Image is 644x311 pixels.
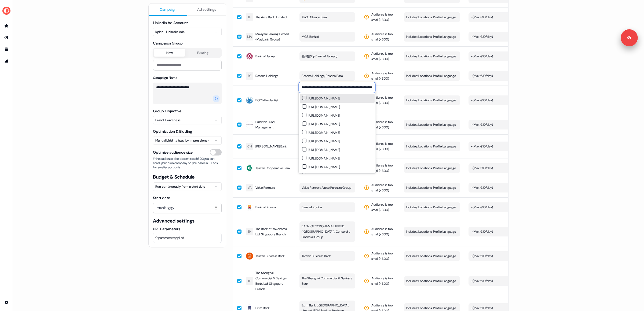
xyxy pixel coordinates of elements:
span: Audience is too small (< 300 ) [371,163,396,173]
button: MGB Berhad [299,32,355,42]
span: Includes: Locations, Profile Language [406,14,456,20]
div: - ( Max €10/day ) [471,122,493,127]
button: Includes: Locations, Profile Language [404,251,460,261]
div: Suggestions [299,93,376,173]
button: -(Max €10/day) [469,71,524,81]
span: Taiwan Business Bank [255,253,285,259]
button: Taiwan Business Bank [299,251,355,261]
span: Malayan Banking Berhad (Maybank Group) [255,31,291,42]
a: Go to prospects [2,21,11,30]
span: Audience is too small (< 300 ) [371,226,396,237]
button: 臺灣銀行(Bank of Taiwan) [299,51,355,61]
div: - ( Max €10/day ) [471,34,493,39]
span: Optimize audience size [153,150,193,155]
span: Value Partners, Value Partners Group [302,185,351,190]
button: Optimize audience size [210,149,222,155]
button: -(Max €10/day) [469,276,524,286]
button: -(Max €10/day) [469,51,524,61]
div: - ( Max €10/day ) [471,278,493,284]
button: 0 parametersapplied [153,233,222,243]
div: - ( Max €10/day ) [471,54,493,59]
div: TH [248,229,251,234]
span: Includes: Locations, Profile Language [406,229,456,234]
button: The Shanghai Commercial & Savings Bank [299,273,355,288]
button: Includes: Locations, Profile Language [404,202,460,212]
span: The Shanghai Commercial & Savings Bank, Ltd. Singapore Branch [255,270,291,292]
span: Audience is too small (< 300 ) [371,141,396,152]
span: Includes: Locations, Profile Language [406,205,456,210]
span: Value Partners [255,185,275,190]
span: Campaign Group [153,40,222,46]
div: - ( Max €10/day ) [471,144,493,149]
span: Includes: Locations, Profile Language [406,144,456,149]
span: MGB Berhad [302,34,319,39]
div: [URL][DOMAIN_NAME] [302,96,340,101]
a: Go to integrations [2,298,11,307]
span: If the audience size doesn’t reach 300 you can enroll your own company so you can run 1-1 ads for... [153,157,222,169]
span: Exim Bank [255,305,270,311]
button: Includes: Locations, Profile Language [404,163,460,173]
button: AWA Alliance Bank [299,12,355,22]
span: Audience is too small (< 300 ) [371,51,396,62]
button: -(Max €10/day) [469,202,524,212]
label: URL Parameters [153,226,222,232]
a: Go to templates [2,45,11,54]
div: RE [248,73,251,79]
span: Audience is too small (< 300 ) [371,31,396,42]
button: Includes: Locations, Profile Language [404,51,460,61]
button: Resona Holdings, Resona Bank [299,71,355,81]
span: The Awa Bank, Limited. [255,14,287,20]
div: [URL][DOMAIN_NAME] [302,156,340,161]
span: Taiwan Business Bank [302,253,331,259]
button: Value Partners, Value Partners Group [299,183,355,192]
span: Taiwan Cooperative Bank [255,165,290,171]
button: -(Max €10/day) [469,120,524,129]
div: - ( Max €10/day ) [471,185,493,190]
button: BANK OF YOKOHAMA LIMITED ([GEOGRAPHIC_DATA]), Concordia Financial Group [299,221,355,242]
div: [URL][DOMAIN_NAME] [302,147,340,153]
div: [URL][DOMAIN_NAME] [302,139,340,144]
span: Includes: Locations, Profile Language [406,98,456,103]
label: Group Objective [153,109,181,113]
span: Audience is too small (< 300 ) [371,95,396,106]
label: Optimization & Bidding [153,129,192,134]
label: Start date [153,195,170,200]
div: [URL][DOMAIN_NAME] [302,164,340,170]
button: Includes: Locations, Profile Language [404,183,460,192]
div: TH [248,14,251,20]
div: - ( Max €10/day ) [471,98,493,103]
button: Includes: Locations, Profile Language [404,12,460,22]
button: New [154,49,185,57]
span: Includes: Locations, Profile Language [406,185,456,190]
div: TH [248,278,251,284]
span: Bank of Taiwan [255,54,276,59]
div: - ( Max €10/day ) [471,253,493,259]
span: Resona Holdings, Resona Bank [302,73,343,79]
span: BOCI-Prudential [255,98,278,103]
button: Includes: Locations, Profile Language [404,95,460,105]
span: Includes: Locations, Profile Language [406,253,456,259]
button: Includes: Locations, Profile Language [404,71,460,81]
span: Audience is too small (< 300 ) [371,251,396,261]
div: VA [248,185,252,190]
span: Includes: Locations, Profile Language [406,34,456,39]
span: Ad settings [197,7,216,12]
button: -(Max €10/day) [469,142,524,151]
span: Includes: Locations, Profile Language [406,165,456,171]
label: LinkedIn Ad Account [153,20,188,25]
span: The Bank of Yokohama, Ltd. Singapore Branch [255,226,291,237]
span: Audience is too small (< 300 ) [371,71,396,81]
span: Audience is too small (< 300 ) [371,276,396,286]
div: - ( Max €10/day ) [471,205,493,210]
span: Audience is too small (< 300 ) [371,182,396,193]
span: Audience is too small (< 300 ) [371,119,396,130]
button: Includes: Locations, Profile Language [404,142,460,151]
span: Audience is too small (< 300 ) [371,202,396,213]
span: 0 parameters applied [155,235,184,240]
div: MA [247,34,252,39]
span: Budget & Schedule [153,174,222,180]
button: -(Max €10/day) [469,163,524,173]
div: - ( Max €10/day ) [471,305,493,311]
span: [PERSON_NAME] Bank [255,144,287,149]
span: Advanced settings [153,218,222,224]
